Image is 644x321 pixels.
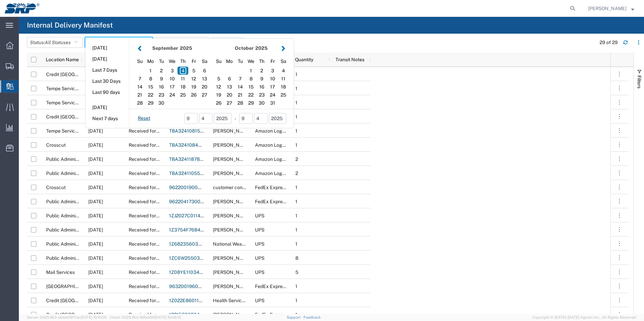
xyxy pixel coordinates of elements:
span: UPS [255,213,264,218]
div: Tuesday [235,56,246,67]
span: 1 [295,142,297,148]
div: Friday [188,56,199,67]
span: Credit Union Building [46,114,108,119]
span: 1 [295,86,297,91]
div: 20 [224,91,235,99]
span: Crosscut [46,185,66,190]
span: 1 [295,199,297,204]
span: Val Coronado [213,142,251,148]
div: Saturday [278,56,289,67]
span: Amazon Logistics [255,171,293,176]
button: Next 7 days [86,113,129,124]
span: Received for Internal Delivery [129,142,192,148]
span: 1 [295,312,297,317]
a: 1ZC6W2550315609447 [169,255,223,261]
div: 18 [278,83,289,91]
span: All Statuses [45,40,71,45]
button: [PERSON_NAME] [588,4,635,12]
span: 1 [295,227,297,233]
span: Received for Internal Delivery [129,185,192,190]
div: 23 [156,91,167,99]
div: 6 [224,75,235,83]
input: mm [184,113,198,124]
div: 1 [246,67,256,75]
span: [DATE] 10:06:13 [155,315,181,319]
div: 23 [256,91,267,99]
span: 8 [295,255,298,261]
span: Received for Internal Delivery [129,128,192,134]
div: 5 [213,75,224,83]
span: Taylor Rosenthal [213,128,251,134]
input: dd [199,113,213,124]
span: 2025 [180,45,192,51]
a: 9622041730000413498900884046045734 [169,199,269,204]
span: Public Administration Buidling [46,241,110,247]
span: Public Administration Buidling [46,227,110,233]
a: 1Z6823560372916474 [169,241,220,247]
a: TBA324108151058 [169,128,211,134]
a: TBA324110554348 [169,171,212,176]
div: 16 [256,83,267,91]
div: 7 [134,75,145,83]
span: UPS [255,227,264,233]
span: Received for Internal Delivery [129,270,192,275]
div: 15 [145,83,156,91]
div: Wednesday [246,56,256,67]
input: mm [239,113,253,124]
div: 21 [134,91,145,99]
span: Received for Internal Delivery [129,171,192,176]
span: Mike Heath [213,284,251,289]
div: Thursday [256,56,267,67]
span: Location Name [46,57,79,62]
div: 31 [267,99,278,107]
span: UPS [255,255,264,261]
div: 8 [246,75,256,83]
span: Tempe Service Center [46,86,94,91]
div: 5 [188,67,199,75]
span: Kurt Stewart [213,270,251,275]
span: UPS [255,298,264,303]
div: Saturday [199,56,210,67]
span: Jennifer Whitlock [213,312,251,317]
div: 22 [246,91,256,99]
span: 1 [295,298,297,303]
span: Liz Garcia [213,171,251,176]
span: 09/04/2025 [88,255,103,261]
button: Status:All Statuses [27,37,83,48]
div: 29 [145,99,156,107]
span: Received for Internal Delivery [129,284,192,289]
span: - [234,115,236,122]
span: Amanda Hancock [213,156,251,162]
span: 1 [295,185,297,190]
a: Feedback [303,315,321,319]
span: Client: 2025.18.0-198a450 [110,315,181,319]
span: Alicia Harsh [213,255,251,261]
span: Crosscut [46,142,66,148]
span: Leda Gauthier [213,213,251,218]
span: 2 [295,171,298,176]
span: Tempe Service Center [46,100,94,105]
span: 09/04/2025 [88,227,103,233]
div: 13 [199,75,210,83]
div: 8 [145,75,156,83]
div: Wednesday [167,56,178,67]
span: 2025 [255,45,267,51]
div: 26 [188,91,199,99]
div: Sunday [213,56,224,67]
span: 1 [295,284,297,289]
span: Received for Internal Delivery [129,156,192,162]
div: 26 [213,99,224,107]
div: Thursday [178,56,188,67]
span: customer construction services [213,185,281,190]
a: 9622001900000398816000884083176833 [169,185,268,190]
span: FedEx Express [255,199,287,204]
div: 1 [145,67,156,75]
div: 9 [256,75,267,83]
span: Ezra Palmerin [213,199,251,204]
span: 09/04/2025 [88,298,103,303]
button: Last 90 days [86,87,129,98]
span: Amazon Logistics [255,156,293,162]
div: 9 [156,75,167,83]
a: 1221589680460008528800884060422635 [169,312,268,317]
div: 12 [188,75,199,83]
